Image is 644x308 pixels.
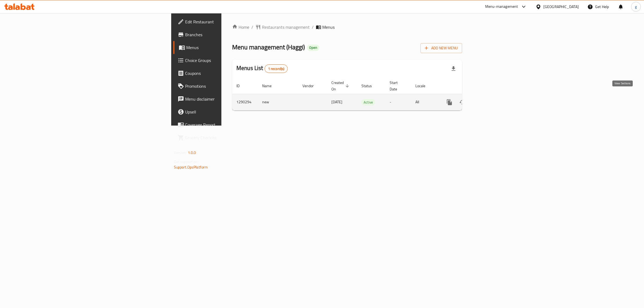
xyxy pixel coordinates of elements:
a: Restaurants management [255,24,310,30]
span: Coupons [185,70,275,76]
span: Menu disclaimer [185,96,275,102]
span: Get support on: [174,158,199,165]
button: more [443,96,456,109]
div: Active [361,99,375,105]
div: [GEOGRAPHIC_DATA] [543,4,579,10]
span: Add New Menu [425,45,458,52]
a: Coverage Report [173,118,279,131]
h2: Menus List [236,64,288,73]
th: Actions [439,78,499,94]
span: Vendor [302,83,321,89]
a: Coupons [173,67,279,80]
a: Support.OpsPlatform [174,164,208,171]
span: Choice Groups [185,57,275,64]
span: g [635,4,637,10]
td: - [385,94,411,110]
a: Edit Restaurant [173,15,279,28]
a: Choice Groups [173,54,279,67]
nav: breadcrumb [232,24,462,30]
span: 1 record(s) [265,66,288,71]
button: Add New Menu [420,43,462,53]
div: Open [307,45,319,51]
span: Upsell [185,109,275,115]
a: Menu disclaimer [173,93,279,105]
span: Created On [331,79,351,92]
a: Menus [173,41,279,54]
span: Menus [322,24,335,30]
span: Status [361,83,379,89]
span: Coverage Report [185,122,275,128]
span: Version: [174,149,187,156]
span: Open [307,45,319,50]
div: Export file [447,62,460,75]
table: enhanced table [232,78,499,111]
a: Upsell [173,105,279,118]
span: Restaurants management [262,24,310,30]
span: ID [236,83,247,89]
span: Grocery Checklist [185,134,275,141]
li: / [312,24,314,30]
span: Locale [415,83,432,89]
span: Start Date [390,79,405,92]
span: Edit Restaurant [185,19,275,25]
td: All [411,94,439,110]
a: Grocery Checklist [173,131,279,144]
span: Active [361,99,375,105]
a: Branches [173,28,279,41]
span: Name [262,83,279,89]
div: Menu-management [485,3,518,10]
button: Change Status [456,96,469,109]
span: Branches [185,31,275,38]
span: Promotions [185,83,275,89]
span: 1.0.0 [188,149,196,156]
span: Menus [186,44,275,51]
div: Total records count [265,64,288,73]
a: Promotions [173,80,279,93]
span: [DATE] [331,98,342,105]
